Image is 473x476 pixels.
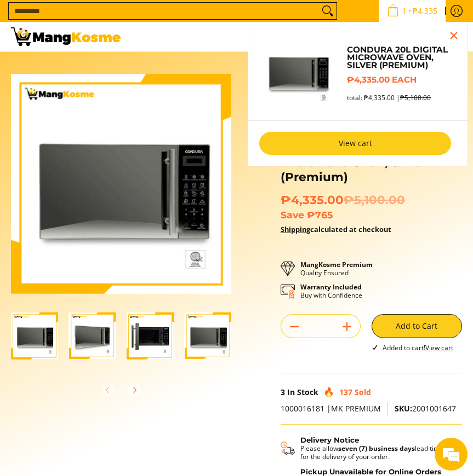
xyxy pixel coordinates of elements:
[281,436,451,461] button: Shipping & Delivery
[287,387,318,397] span: In Stock
[281,193,405,207] span: ₱4,335.00
[339,387,352,397] span: 137
[132,22,462,51] ul: Customer Navigation
[300,283,362,299] p: Buy with Confidence
[400,93,431,102] s: ₱5,100.00
[300,444,451,461] p: Please allow lead time for the delivery of your order.
[425,343,453,352] a: View cart
[372,314,462,338] button: Add to Cart
[248,22,468,166] ul: Sub Menu
[185,312,232,359] img: Condura 20L Digital Microwave Oven, Silver (Premium)-4
[127,312,174,359] img: Condura 20L Digital Microwave Oven, Silver (Premium)-3
[338,444,415,453] strong: seven (7) business days
[281,318,307,335] button: Subtract
[300,436,359,444] strong: Delivery Notice
[11,27,121,46] img: Checkout the 20L Condura Digital Microwave Oven (Premium) l Mang Kosme
[281,224,310,234] a: Shipping
[281,387,285,397] span: 3
[57,61,184,76] div: Chat with us now
[300,260,373,277] p: Quality Ensured
[64,138,151,248] span: We're online!
[347,46,457,69] a: Condura 20L Digital Microwave Oven, Silver (Premium)
[344,193,405,207] del: ₱5,100.00
[347,94,431,102] span: total: ₱4,335.00 |
[281,209,304,220] span: Save
[122,378,146,402] button: Next
[300,282,362,292] strong: Warranty Included
[355,387,371,397] span: Sold
[259,33,336,109] img: 20-liter-digital-microwave-oven-silver-full-front-view-mang-kosme
[383,343,453,352] span: Added to cart!
[11,312,58,359] img: 20-liter-digital-microwave-oven-silver-full-front-view-mang-kosme
[307,209,333,220] span: ₱765
[300,467,441,476] strong: Pickup Unavailable for Online Orders
[395,403,412,414] span: SKU:
[319,3,337,19] button: Search
[69,312,116,359] img: Condura 20L Digital Microwave Oven, Silver (Premium)-2
[281,224,391,234] strong: calculated at checkout
[11,74,231,294] img: 20-liter-digital-microwave-oven-silver-full-front-view-mang-kosme
[259,132,451,155] a: View cart
[395,403,456,414] span: 2001001647
[334,318,360,335] button: Add
[384,5,441,17] span: •
[401,7,408,15] span: 1
[5,299,209,337] textarea: Type your message and hit 'Enter'
[347,74,457,85] h6: ₱4,335.00 each
[180,5,206,32] div: Minimize live chat window
[281,403,381,414] span: 1000016181 |MK PREMIUM
[300,260,373,269] strong: MangKosme Premium
[446,27,462,44] button: Close pop up
[411,7,439,15] span: ₱4,335
[132,22,462,51] nav: Main Menu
